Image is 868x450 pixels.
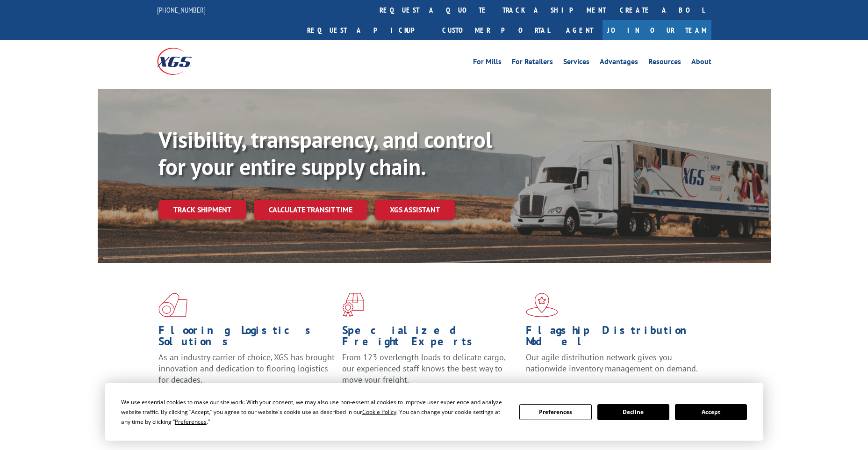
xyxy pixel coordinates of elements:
[342,325,519,352] h1: Specialized Freight Experts
[362,408,396,416] span: Cookie Policy
[526,325,703,352] h1: Flagship Distribution Model
[597,404,669,420] button: Decline
[175,418,207,426] span: Preferences
[675,404,747,420] button: Accept
[158,125,492,181] b: Visibility, transparency, and control for your entire supply chain.
[526,383,642,393] a: Learn More >
[157,5,206,15] a: [PHONE_NUMBER]
[105,383,763,441] div: Cookie Consent Prompt
[375,200,455,220] a: XGS ASSISTANT
[603,20,711,40] a: Join Our Team
[254,200,367,220] a: Calculate transit time
[557,20,603,40] a: Agent
[342,352,519,393] p: From 123 overlength loads to delicate cargo, our experienced staff knows the best way to move you...
[526,352,698,374] span: Our agile distribution network gives you nationwide inventory management on demand.
[342,293,364,317] img: xgs-icon-focused-on-flooring-red
[526,293,558,317] img: xgs-icon-flagship-distribution-model-red
[691,58,711,68] a: About
[158,200,246,219] a: Track shipment
[519,404,591,420] button: Preferences
[300,20,435,40] a: Request a pickup
[158,293,187,317] img: xgs-icon-total-supply-chain-intelligence-red
[158,352,335,385] span: As an industry carrier of choice, XGS has brought innovation and dedication to flooring logistics...
[512,58,553,68] a: For Retailers
[563,58,589,68] a: Services
[435,20,557,40] a: Customer Portal
[648,58,681,68] a: Resources
[473,58,502,68] a: For Mills
[121,397,508,427] div: We use essential cookies to make our site work. With your consent, we may also use non-essential ...
[158,325,335,352] h1: Flooring Logistics Solutions
[600,58,638,68] a: Advantages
